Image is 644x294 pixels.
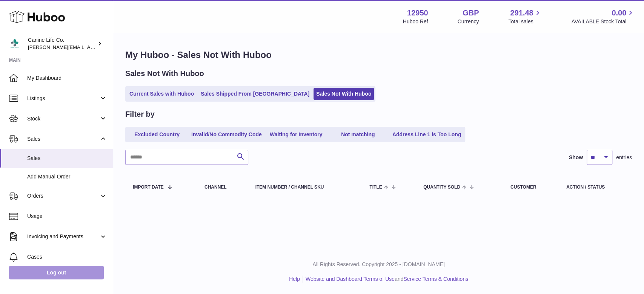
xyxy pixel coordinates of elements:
a: Service Terms & Conditions [403,276,468,282]
span: Cases [27,253,107,260]
a: 0.00 AVAILABLE Stock Total [571,8,635,25]
span: AVAILABLE Stock Total [571,18,635,25]
a: Log out [9,266,104,279]
a: Address Line 1 is Too Long [390,128,464,141]
strong: GBP [463,8,479,18]
a: Waiting for Inventory [266,128,326,141]
span: 0.00 [612,8,626,18]
img: kevin@clsgltd.co.uk [9,38,20,49]
span: Sales [27,136,99,143]
span: Quantity Sold [423,185,460,190]
a: Current Sales with Huboo [127,88,197,100]
strong: 12950 [407,8,428,18]
span: Listings [27,95,99,102]
a: Website and Dashboard Terms of Use [306,276,395,282]
a: Sales Shipped From [GEOGRAPHIC_DATA] [198,88,312,100]
a: Not matching [328,128,388,141]
a: Sales Not With Huboo [314,88,374,100]
h2: Sales Not With Huboo [125,69,204,79]
span: Title [369,185,382,190]
div: Action / Status [566,185,624,190]
span: Import date [133,185,164,190]
label: Show [569,154,583,161]
div: Currency [458,18,479,25]
li: and [303,276,468,283]
a: Excluded Country [127,128,187,141]
div: Channel [204,185,240,190]
a: 291.48 Total sales [508,8,542,25]
a: Invalid/No Commodity Code [189,128,264,141]
span: Total sales [508,18,542,25]
div: Huboo Ref [403,18,428,25]
h1: My Huboo - Sales Not With Huboo [125,49,632,61]
span: Stock [27,115,99,122]
span: [PERSON_NAME][EMAIL_ADDRESS][DOMAIN_NAME] [28,44,151,50]
div: Canine Life Co. [28,37,96,51]
p: All Rights Reserved. Copyright 2025 - [DOMAIN_NAME] [119,261,638,268]
span: My Dashboard [27,75,107,82]
div: Customer [510,185,551,190]
span: 291.48 [510,8,533,18]
span: entries [616,154,632,161]
div: Item Number / Channel SKU [255,185,355,190]
span: Add Manual Order [27,173,107,180]
span: Invoicing and Payments [27,233,99,240]
span: Sales [27,155,107,162]
h2: Filter by [125,109,155,119]
span: Orders [27,192,99,200]
a: Help [289,276,300,282]
span: Usage [27,213,107,220]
